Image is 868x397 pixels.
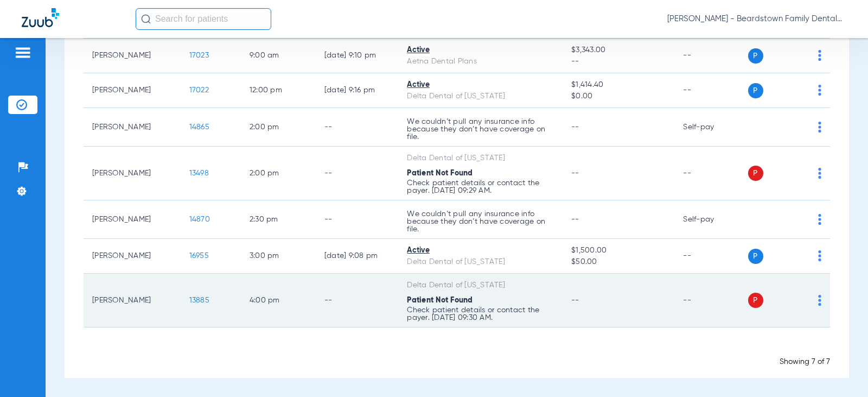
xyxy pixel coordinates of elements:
span: $1,500.00 [571,245,666,256]
span: P [748,48,763,64]
td: [DATE] 9:16 PM [316,73,399,108]
span: $1,414.40 [571,79,666,91]
span: P [748,166,763,181]
span: P [748,293,763,308]
span: 14870 [189,216,210,223]
div: Active [407,45,554,56]
span: -- [571,297,579,304]
img: group-dot-blue.svg [818,50,821,61]
td: [PERSON_NAME] [84,39,181,73]
input: Search for patients [136,8,271,30]
span: [PERSON_NAME] - Beardstown Family Dental [667,14,846,24]
td: 2:00 PM [241,147,316,200]
td: 2:30 PM [241,200,316,239]
img: Search Icon [141,14,151,24]
span: $0.00 [571,91,666,102]
td: [PERSON_NAME] [84,108,181,147]
td: 12:00 PM [241,73,316,108]
span: 17022 [189,86,209,94]
div: Delta Dental of [US_STATE] [407,280,554,291]
td: -- [316,108,399,147]
td: [PERSON_NAME] [84,73,181,108]
td: [PERSON_NAME] [84,147,181,200]
td: -- [674,39,748,73]
td: [PERSON_NAME] [84,239,181,274]
span: 13885 [189,297,209,304]
span: -- [571,56,666,67]
p: Check patient details or contact the payer. [DATE] 09:29 AM. [407,179,554,194]
td: [DATE] 9:10 PM [316,39,399,73]
td: -- [316,200,399,239]
span: $3,343.00 [571,45,666,56]
td: 4:00 PM [241,274,316,327]
span: -- [571,216,579,223]
td: 3:00 PM [241,239,316,274]
td: [PERSON_NAME] [84,200,181,239]
span: 13498 [189,169,209,177]
span: -- [571,169,579,177]
td: -- [674,239,748,274]
img: Zuub Logo [22,8,59,27]
td: -- [316,147,399,200]
span: 16955 [189,252,209,260]
span: Showing 7 of 7 [780,358,830,366]
img: group-dot-blue.svg [818,250,821,261]
div: Delta Dental of [US_STATE] [407,91,554,102]
span: -- [571,123,579,131]
div: Active [407,79,554,91]
div: Delta Dental of [US_STATE] [407,256,554,268]
p: Check patient details or contact the payer. [DATE] 09:30 AM. [407,306,554,322]
td: Self-pay [674,108,748,147]
div: Delta Dental of [US_STATE] [407,153,554,164]
span: 14865 [189,123,209,131]
img: group-dot-blue.svg [818,85,821,96]
img: group-dot-blue.svg [818,214,821,225]
td: 2:00 PM [241,108,316,147]
td: 9:00 AM [241,39,316,73]
td: Self-pay [674,200,748,239]
div: Aetna Dental Plans [407,56,554,67]
p: We couldn’t pull any insurance info because they don’t have coverage on file. [407,210,554,233]
span: 17023 [189,52,209,59]
img: group-dot-blue.svg [818,122,821,133]
span: Patient Not Found [407,169,473,177]
td: -- [674,147,748,200]
img: group-dot-blue.svg [818,295,821,306]
td: [DATE] 9:08 PM [316,239,399,274]
img: hamburger-icon [14,46,31,59]
td: -- [674,274,748,327]
td: -- [674,73,748,108]
span: P [748,83,763,98]
span: P [748,249,763,264]
td: [PERSON_NAME] [84,274,181,327]
span: $50.00 [571,256,666,268]
img: group-dot-blue.svg [818,168,821,179]
span: Patient Not Found [407,297,473,304]
div: Active [407,245,554,256]
p: We couldn’t pull any insurance info because they don’t have coverage on file. [407,118,554,141]
td: -- [316,274,399,327]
